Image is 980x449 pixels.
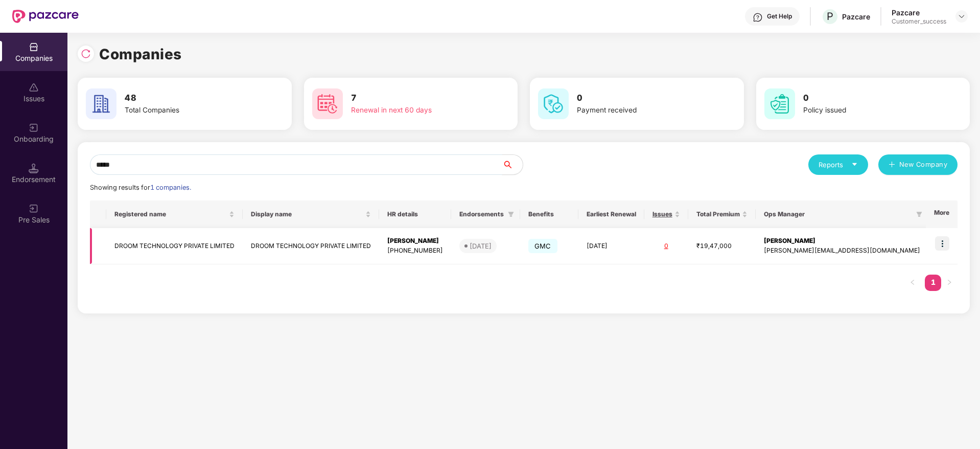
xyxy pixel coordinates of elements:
[925,275,941,291] li: 1
[379,200,451,228] th: HR details
[528,239,557,253] span: GMC
[106,228,243,264] td: DROOM TECHNOLOGY PRIVATE LIMITED
[29,204,39,214] img: svg+xml;base64,PHN2ZyB3aWR0aD0iMjAiIGhlaWdodD0iMjAiIHZpZXdCb3g9IjAgMCAyMCAyMCIgZmlsbD0ibm9uZSIgeG...
[803,92,932,105] h3: 0
[29,163,39,173] img: svg+xml;base64,PHN2ZyB3aWR0aD0iMTQuNSIgaGVpZ2h0PSIxNC41IiB2aWV3Qm94PSIwIDAgMTYgMTYiIGZpbGw9Im5vbm...
[251,210,363,218] span: Display name
[520,200,578,228] th: Benefits
[125,105,253,116] div: Total Companies
[459,210,504,218] span: Endorsements
[958,12,966,20] img: svg+xml;base64,PHN2ZyBpZD0iRHJvcGRvd24tMzJ4MzIiIHhtbG5zPSJodHRwOi8vd3d3LnczLm9yZy8yMDAwL3N2ZyIgd2...
[502,154,523,175] button: search
[577,92,706,105] h3: 0
[764,236,920,246] div: [PERSON_NAME]
[508,211,514,217] span: filter
[114,210,227,218] span: Registered name
[914,208,924,220] span: filter
[125,92,253,105] h3: 48
[90,184,191,191] span: Showing results for
[81,49,91,59] img: svg+xml;base64,PHN2ZyBpZD0iUmVsb2FkLTMyeDMyIiB4bWxucz0iaHR0cDovL3d3dy53My5vcmcvMjAwMC9zdmciIHdpZH...
[29,42,39,52] img: svg+xml;base64,PHN2ZyBpZD0iQ29tcGFuaWVzIiB4bWxucz0iaHR0cDovL3d3dy53My5vcmcvMjAwMC9zdmciIHdpZHRoPS...
[577,105,706,116] div: Payment received
[29,82,39,93] img: svg+xml;base64,PHN2ZyBpZD0iSXNzdWVzX2Rpc2FibGVkIiB4bWxucz0iaHR0cDovL3d3dy53My5vcmcvMjAwMC9zdmciIH...
[86,88,116,119] img: svg+xml;base64,PHN2ZyB4bWxucz0iaHR0cDovL3d3dy53My5vcmcvMjAwMC9zdmciIHdpZHRoPSI2MCIgaGVpZ2h0PSI2MC...
[925,275,941,290] a: 1
[889,161,895,169] span: plus
[764,210,912,218] span: Ops Manager
[767,12,792,20] div: Get Help
[243,228,379,264] td: DROOM TECHNOLOGY PRIVATE LIMITED
[899,160,948,170] span: New Company
[878,154,958,175] button: plusNew Company
[578,200,644,228] th: Earliest Renewal
[502,161,523,169] span: search
[29,123,39,133] img: svg+xml;base64,PHN2ZyB3aWR0aD0iMjAiIGhlaWdodD0iMjAiIHZpZXdCb3g9IjAgMCAyMCAyMCIgZmlsbD0ibm9uZSIgeG...
[387,246,443,256] div: [PHONE_NUMBER]
[470,241,492,251] div: [DATE]
[387,236,443,246] div: [PERSON_NAME]
[506,208,516,220] span: filter
[243,200,379,228] th: Display name
[99,43,182,65] h1: Companies
[764,88,795,119] img: svg+xml;base64,PHN2ZyB4bWxucz0iaHR0cDovL3d3dy53My5vcmcvMjAwMC9zdmciIHdpZHRoPSI2MCIgaGVpZ2h0PSI2MC...
[892,8,946,17] div: Pazcare
[538,88,569,119] img: svg+xml;base64,PHN2ZyB4bWxucz0iaHR0cDovL3d3dy53My5vcmcvMjAwMC9zdmciIHdpZHRoPSI2MCIgaGVpZ2h0PSI2MC...
[803,105,932,116] div: Policy issued
[12,10,79,23] img: New Pazcare Logo
[909,279,916,285] span: left
[652,241,680,251] div: 0
[652,210,672,218] span: Issues
[941,275,958,291] button: right
[935,236,949,251] img: icon
[578,228,644,264] td: [DATE]
[842,12,870,21] div: Pazcare
[312,88,343,119] img: svg+xml;base64,PHN2ZyB4bWxucz0iaHR0cDovL3d3dy53My5vcmcvMjAwMC9zdmciIHdpZHRoPSI2MCIgaGVpZ2h0PSI2MC...
[351,105,480,116] div: Renewal in next 60 days
[696,210,740,218] span: Total Premium
[764,246,920,256] div: [PERSON_NAME][EMAIL_ADDRESS][DOMAIN_NAME]
[946,279,952,285] span: right
[150,184,191,191] span: 1 companies.
[688,200,756,228] th: Total Premium
[696,241,748,251] div: ₹19,47,000
[904,275,921,291] button: left
[644,200,688,228] th: Issues
[753,12,763,23] img: svg+xml;base64,PHN2ZyBpZD0iSGVscC0zMngzMiIgeG1sbnM9Imh0dHA6Ly93d3cudzMub3JnLzIwMDAvc3ZnIiB3aWR0aD...
[851,161,858,168] span: caret-down
[827,10,833,23] span: P
[351,92,480,105] h3: 7
[916,211,922,217] span: filter
[926,200,958,228] th: More
[892,17,946,26] div: Customer_success
[819,160,858,170] div: Reports
[941,275,958,291] li: Next Page
[904,275,921,291] li: Previous Page
[106,200,243,228] th: Registered name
